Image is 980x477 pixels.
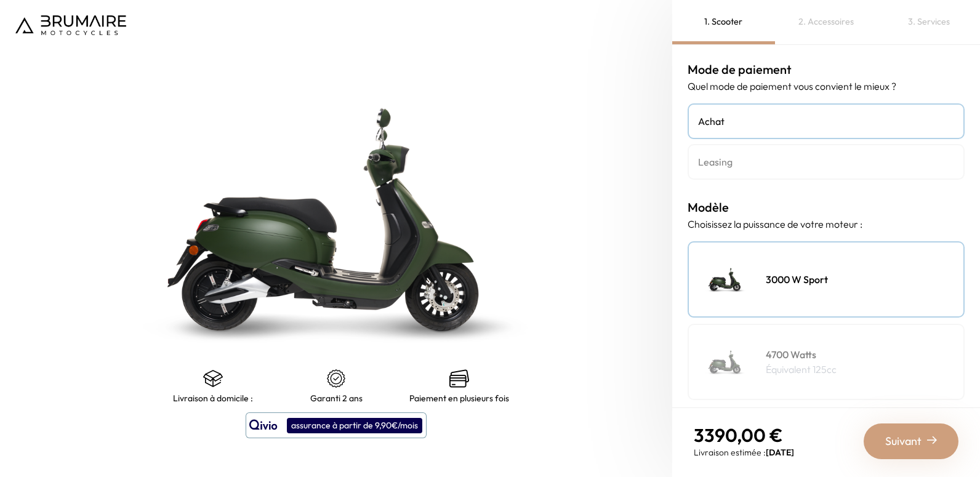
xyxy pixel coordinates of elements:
[326,369,346,388] img: certificat-de-garantie.png
[246,412,427,438] button: assurance à partir de 9,90€/mois
[688,79,965,94] p: Quel mode de paiement vous convient le mieux ?
[766,272,828,287] h4: 3000 W Sport
[409,393,509,403] p: Paiement en plusieurs fois
[449,369,469,388] img: credit-cards.png
[688,217,965,231] p: Choisissez la puissance de votre moteur :
[688,144,965,180] a: Leasing
[694,446,794,459] p: Livraison estimée :
[310,393,363,403] p: Garanti 2 ans
[173,393,253,403] p: Livraison à domicile :
[927,435,937,445] img: right-arrow-2.png
[688,60,965,79] h3: Mode de paiement
[698,154,954,169] h4: Leasing
[203,369,223,388] img: shipping.png
[695,249,757,310] img: Scooter
[766,362,837,377] p: Équivalent 125cc
[766,347,837,362] h4: 4700 Watts
[695,331,757,393] img: Scooter
[688,198,965,217] h3: Modèle
[694,423,783,447] span: 3390,00 €
[698,114,954,129] h4: Achat
[287,418,422,433] div: assurance à partir de 9,90€/mois
[766,447,794,458] span: [DATE]
[885,433,922,450] span: Suivant
[15,15,126,35] img: Logo de Brumaire
[249,418,278,433] img: logo qivio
